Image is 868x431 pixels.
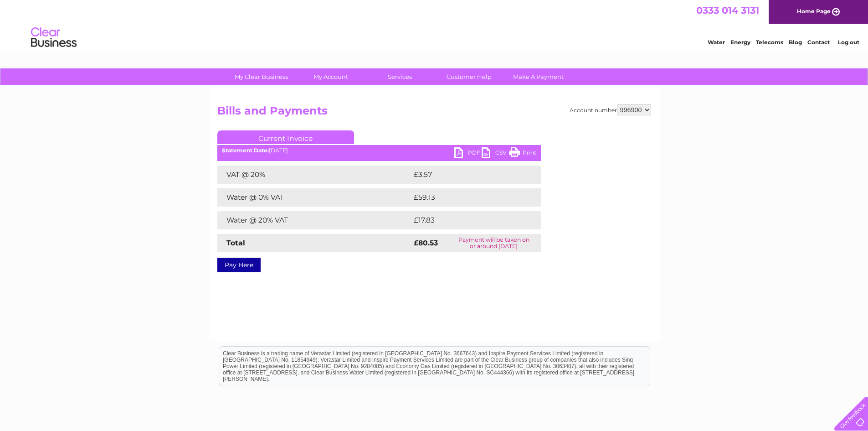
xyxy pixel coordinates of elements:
a: Pay Here [217,258,261,272]
h2: Bills and Payments [217,104,651,122]
td: Water @ 0% VAT [217,188,411,207]
td: Payment will be taken on or around [DATE] [447,234,541,252]
strong: £80.53 [414,239,438,247]
td: Water @ 20% VAT [217,211,411,229]
a: Blog [789,39,802,46]
div: Account number [570,104,651,115]
a: CSV [482,147,509,161]
a: Water [708,39,725,46]
a: Telecoms [756,39,783,46]
a: Energy [730,39,750,46]
a: 0333 014 3131 [696,5,759,16]
td: VAT @ 20% [217,166,411,184]
a: Log out [838,39,859,46]
a: My Clear Business [224,68,299,85]
td: £3.57 [411,166,519,184]
a: Services [362,68,437,85]
a: Customer Help [431,68,507,85]
b: Statement Date: [222,147,269,154]
a: Make A Payment [501,68,576,85]
a: Contact [807,39,830,46]
td: £17.83 [411,211,521,229]
img: logo.png [31,24,77,52]
a: My Account [293,68,368,85]
a: Print [509,147,536,161]
div: [DATE] [217,147,541,154]
a: Current Invoice [217,130,354,144]
strong: Total [226,239,245,247]
div: Clear Business is a trading name of Verastar Limited (registered in [GEOGRAPHIC_DATA] No. 3667643... [219,5,650,44]
a: PDF [454,147,482,161]
td: £59.13 [411,188,522,207]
